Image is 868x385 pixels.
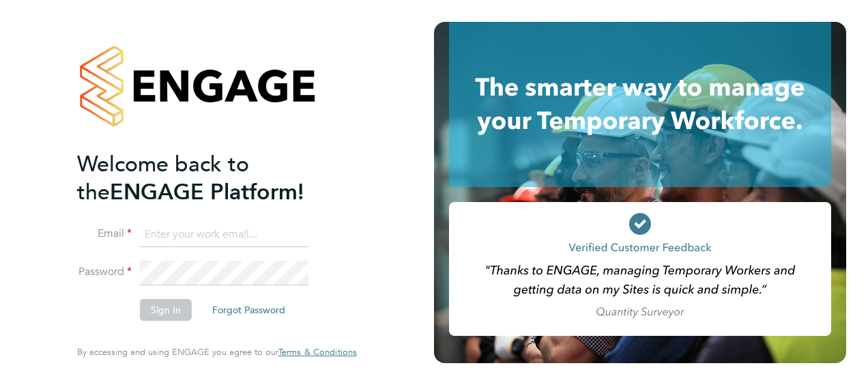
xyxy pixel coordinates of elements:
span: Welcome back to the [77,151,249,205]
input: Enter your work email... [140,223,308,247]
span: Terms & Conditions [278,346,357,358]
button: Sign In [140,299,192,321]
h2: ENGAGE Platform! [77,150,343,206]
span: By accessing and using ENGAGE you agree to our [77,346,357,358]
button: Forgot Password [201,299,296,321]
a: Terms & Conditions [278,347,357,358]
label: Password [77,265,132,279]
label: Email [77,227,132,241]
